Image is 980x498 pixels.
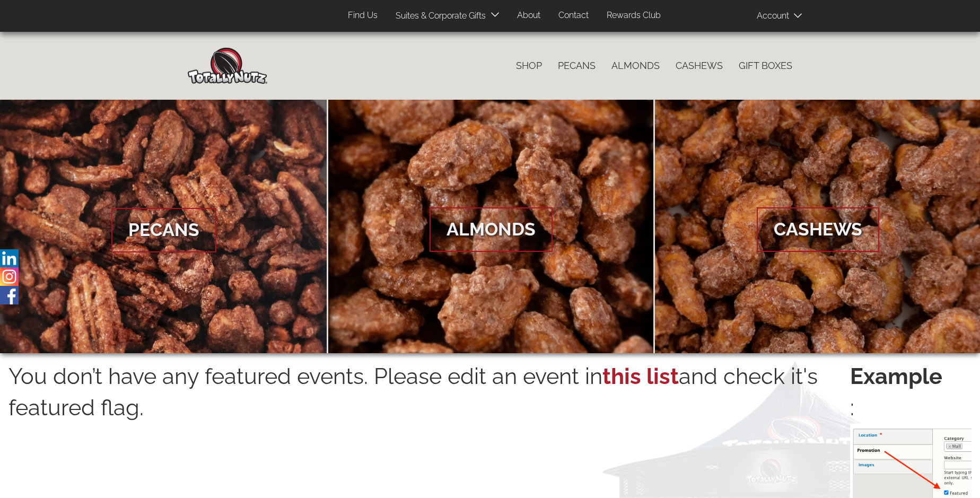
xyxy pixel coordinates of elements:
a: Rewards Club [599,5,669,26]
p: You don’t have any featured events. Please edit an event in and check it's featured flag. [8,361,850,494]
a: this list [602,363,679,389]
span: Cashews [757,207,879,252]
a: Gift Boxes [731,55,800,77]
a: Pecans [550,55,603,77]
a: Almonds [328,100,654,353]
a: About [509,5,548,26]
a: Find Us [340,5,386,26]
strong: Example [850,361,972,392]
a: Contact [550,5,597,26]
a: Suites & Corporate Gifts [388,6,489,27]
span: Almonds [430,207,553,252]
span: Pecans [111,208,216,252]
img: Home [188,48,267,84]
a: Cashews [668,55,731,77]
a: Almonds [603,55,668,77]
a: Shop [508,55,550,77]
